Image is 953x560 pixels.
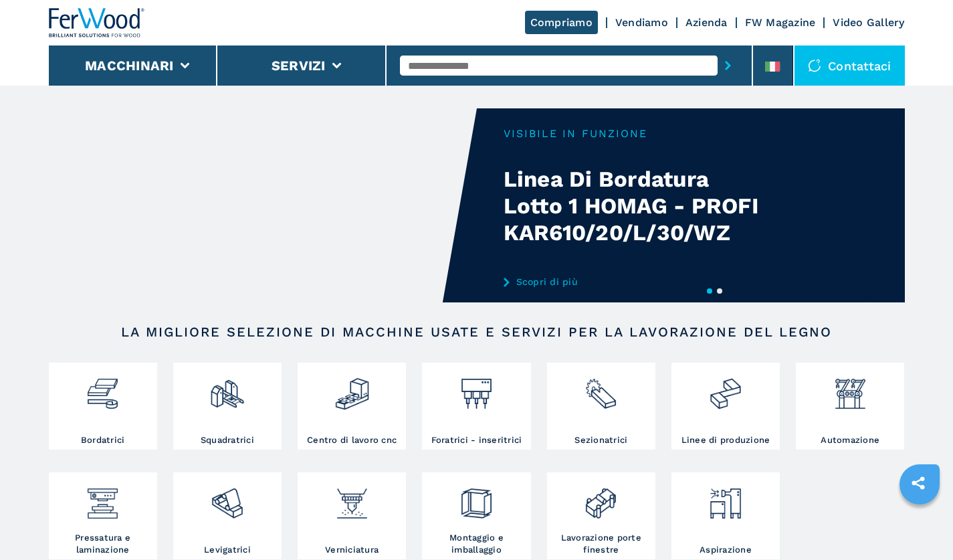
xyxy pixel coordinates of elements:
[833,16,904,29] a: Video Gallery
[671,472,780,559] a: Aspirazione
[459,476,494,521] img: montaggio_imballaggio_2.png
[821,434,879,446] h3: Automazione
[707,288,712,294] button: 1
[81,434,125,446] h3: Bordatrici
[85,366,120,411] img: bordatrici_1.png
[796,363,904,450] a: Automazione
[700,544,752,556] h3: Aspirazione
[52,532,154,556] h3: Pressatura e laminazione
[49,108,477,302] video: Your browser does not support the video tag.
[209,476,245,521] img: levigatrici_2.png
[209,366,245,411] img: squadratrici_2.png
[422,472,530,559] a: Montaggio e imballaggio
[307,434,397,446] h3: Centro di lavoro cnc
[422,363,530,450] a: Foratrici - inseritrici
[525,11,598,34] a: Compriamo
[833,366,868,411] img: automazione.png
[49,472,157,559] a: Pressatura e laminazione
[173,363,282,450] a: Squadratrici
[272,58,326,74] button: Servizi
[708,366,743,411] img: linee_di_produzione_2.png
[615,16,668,29] a: Vendiamo
[334,366,370,411] img: centro_di_lavoro_cnc_2.png
[708,476,743,521] img: aspirazione_1.png
[574,434,627,446] h3: Sezionatrici
[745,16,816,29] a: FW Magazine
[92,324,862,340] h2: LA MIGLIORE SELEZIONE DI MACCHINE USATE E SERVIZI PER LA LAVORAZIONE DEL LEGNO
[902,466,935,500] a: sharethis
[334,476,370,521] img: verniciatura_1.png
[201,434,254,446] h3: Squadratrici
[204,544,251,556] h3: Levigatrici
[325,544,379,556] h3: Verniciatura
[504,276,766,287] a: Scopri di più
[671,363,780,450] a: Linee di produzione
[425,532,527,556] h3: Montaggio e imballaggio
[298,363,406,450] a: Centro di lavoro cnc
[717,288,722,294] button: 2
[85,58,174,74] button: Macchinari
[895,499,942,549] iframe: Chat
[431,434,522,446] h3: Foratrici - inseritrici
[685,16,728,29] a: Azienda
[547,472,655,559] a: Lavorazione porte finestre
[49,8,145,37] img: Ferwood
[173,472,282,559] a: Levigatrici
[85,476,120,521] img: pressa-strettoia.png
[808,59,821,72] img: Contattaci
[583,366,619,411] img: sezionatrici_2.png
[298,472,406,559] a: Verniciatura
[459,366,494,411] img: foratrici_inseritrici_2.png
[681,434,770,446] h3: Linee di produzione
[550,532,652,556] h3: Lavorazione porte finestre
[583,476,619,521] img: lavorazione_porte_finestre_2.png
[795,45,905,86] div: Contattaci
[547,363,655,450] a: Sezionatrici
[49,363,157,450] a: Bordatrici
[718,50,738,81] button: submit-button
